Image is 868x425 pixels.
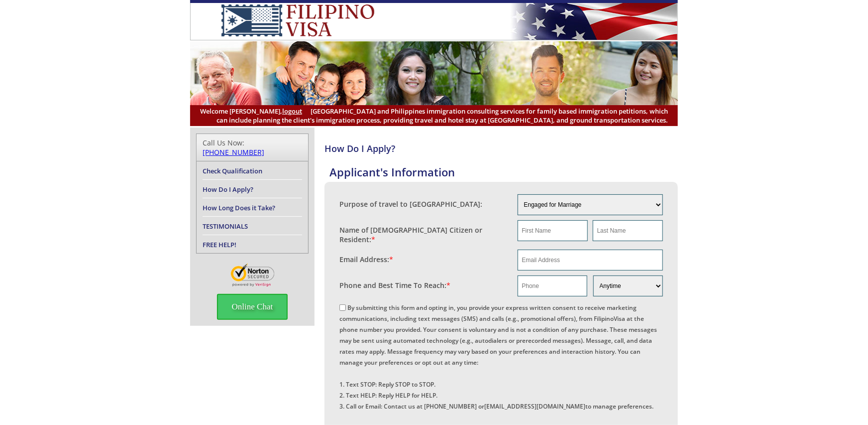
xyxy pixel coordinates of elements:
[329,164,678,179] h4: Applicant's Information
[203,222,248,231] a: TESTIMONIALS
[200,107,302,116] span: Welcome [PERSON_NAME],
[325,142,678,154] h4: How Do I Apply?
[518,250,663,271] input: Email Address
[339,225,508,244] label: Name of [DEMOGRAPHIC_DATA] Citizen or Resident:
[339,304,346,311] input: By submitting this form and opting in, you provide your express written consent to receive market...
[200,107,668,125] span: [GEOGRAPHIC_DATA] and Philippines immigration consulting services for family based immigration pe...
[518,276,587,296] input: Phone
[593,220,663,241] input: Last Name
[339,281,450,290] label: Phone and Best Time To Reach:
[203,166,262,175] a: Check Qualification
[282,107,302,116] a: logout
[339,255,393,264] label: Email Address:
[203,147,264,157] a: [PHONE_NUMBER]
[217,294,288,320] span: Online Chat
[203,138,302,157] div: Call Us Now:
[203,185,253,194] a: How Do I Apply?
[203,240,236,249] a: FREE HELP!
[518,220,588,241] input: First Name
[203,203,275,212] a: How Long Does it Take?
[593,276,663,296] select: Phone and Best Reach Time are required.
[339,199,482,209] label: Purpose of travel to [GEOGRAPHIC_DATA]:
